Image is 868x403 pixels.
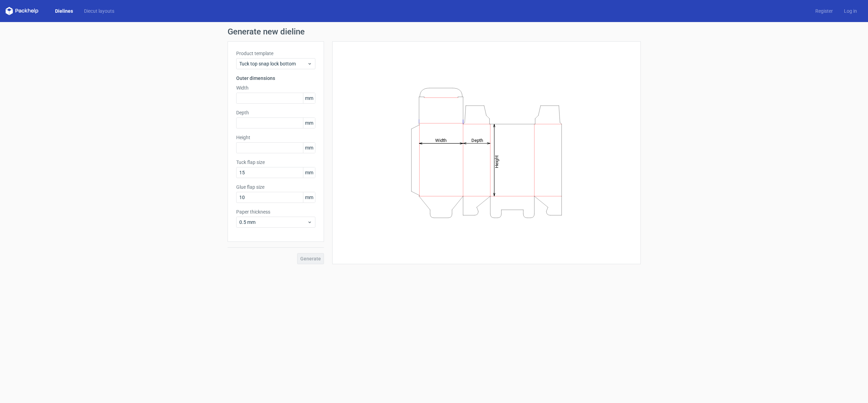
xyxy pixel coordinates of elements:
span: Tuck top snap lock bottom [239,60,307,67]
span: mm [303,192,315,203]
a: Diecut layouts [79,8,120,14]
a: Dielines [50,8,79,14]
tspan: Depth [471,137,483,143]
label: Width [236,84,315,91]
label: Depth [236,109,315,116]
tspan: Width [435,137,446,143]
label: Glue flap size [236,184,315,190]
h1: Generate new dieline [228,28,641,36]
a: Log in [838,8,862,14]
tspan: Height [494,155,499,168]
span: mm [303,143,315,153]
span: mm [303,167,315,178]
span: mm [303,118,315,128]
label: Tuck flap size [236,159,315,166]
span: mm [303,93,315,103]
label: Height [236,134,315,141]
label: Product template [236,50,315,57]
span: 0.5 mm [239,219,307,226]
h3: Outer dimensions [236,75,315,82]
label: Paper thickness [236,208,315,215]
a: Register [810,8,838,14]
